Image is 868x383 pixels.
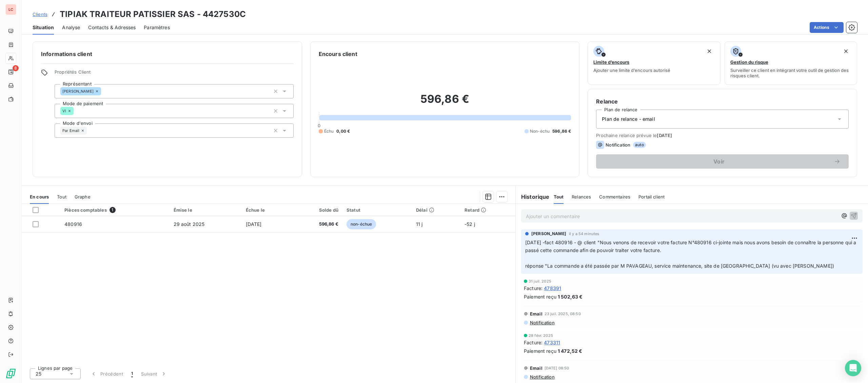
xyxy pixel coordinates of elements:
[569,232,599,236] span: il y a 54 minutes
[593,59,629,65] span: Limite d’encours
[75,194,91,199] span: Graphe
[554,194,564,199] span: Tout
[144,24,170,31] span: Paramètres
[552,128,571,134] span: 596,86 €
[174,221,205,227] span: 29 août 2025
[596,154,849,169] button: Voir
[137,367,171,381] button: Suivant
[572,194,591,199] span: Relances
[638,194,665,199] span: Portail client
[246,221,262,227] span: [DATE]
[596,133,849,138] span: Prochaine relance prévue le
[465,221,475,227] span: -52 j
[33,12,47,17] span: Clients
[529,320,555,325] span: Notification
[588,41,720,85] button: Limite d’encoursAjouter une limite d’encours autorisé
[529,279,551,283] span: 31 juil. 2025
[318,123,320,128] span: 0
[30,194,49,199] span: En cours
[324,128,334,134] span: Échu
[174,207,238,213] div: Émise le
[87,128,92,134] input: Ajouter une valeur
[465,207,511,213] div: Retard
[336,128,350,134] span: 0,00 €
[5,4,16,15] div: LC
[416,207,456,213] div: Délai
[530,128,550,134] span: Non-échu
[41,50,294,58] h6: Informations client
[602,116,655,122] span: Plan de relance - email
[86,367,127,381] button: Précédent
[62,24,80,31] span: Analyse
[88,24,136,31] span: Contacts & Adresses
[33,24,54,31] span: Situation
[127,367,137,381] button: 1
[596,97,849,106] h6: Relance
[525,240,857,269] span: [DATE] -fact 480916 - @ client "Nous venons de recevoir votre facture N°480916 ci-jointe mais nou...
[524,285,542,292] span: Facture :
[416,221,423,227] span: 11 j
[74,108,79,114] input: Ajouter une valeur
[730,59,768,65] span: Gestion du risque
[725,41,857,85] button: Gestion du risqueSurveiller ce client en intégrant votre outil de gestion des risques client.
[657,133,672,138] span: [DATE]
[545,312,581,316] span: 23 juil. 2025, 08:50
[529,374,555,380] span: Notification
[62,109,66,113] span: VI
[64,207,165,213] div: Pièces comptables
[60,8,246,20] h3: TIPIAK TRAITEUR PATISSIER SAS - 4427530C
[545,366,569,370] span: [DATE] 08:50
[347,219,376,229] span: non-échue
[606,142,630,148] span: Notification
[319,92,571,113] h2: 596,86 €
[55,69,294,79] span: Propriétés Client
[524,293,556,300] span: Paiement reçu
[33,11,47,18] a: Clients
[13,65,19,71] span: 8
[530,311,542,317] span: Email
[524,347,556,355] span: Paiement reçu
[36,370,41,377] span: 25
[730,68,851,78] span: Surveiller ce client en intégrant votre outil de gestion des risques client.
[633,142,646,148] span: auto
[62,129,79,133] span: Par Email
[524,339,542,346] span: Facture :
[529,333,553,338] span: 28 févr. 2025
[62,89,94,93] span: [PERSON_NAME]
[599,194,630,199] span: Commentaires
[347,207,408,213] div: Statut
[530,365,542,371] span: Email
[593,68,670,73] span: Ajouter une limite d’encours autorisé
[810,22,844,33] button: Actions
[101,88,106,94] input: Ajouter une valeur
[604,159,834,164] span: Voir
[516,193,550,201] h6: Historique
[64,221,82,227] span: 480916
[5,368,16,379] img: Logo LeanPay
[558,293,583,300] span: 1 502,63 €
[319,50,357,58] h6: Encours client
[57,194,66,199] span: Tout
[246,207,288,213] div: Échue le
[110,207,116,213] span: 1
[531,231,566,237] span: [PERSON_NAME]
[131,370,133,377] span: 1
[845,360,861,376] div: Open Intercom Messenger
[544,285,561,292] span: 478391
[296,221,338,228] span: 596,86 €
[558,347,583,355] span: 1 472,52 €
[544,339,560,346] span: 473311
[296,207,338,213] div: Solde dû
